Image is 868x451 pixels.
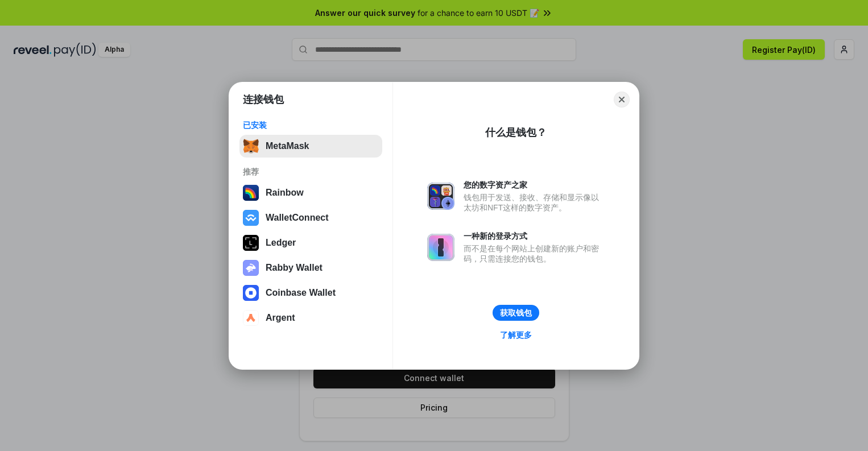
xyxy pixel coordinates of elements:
button: Close [614,92,630,107]
div: WalletConnect [266,213,329,223]
img: svg+xml,%3Csvg%20fill%3D%22none%22%20height%3D%2233%22%20viewBox%3D%220%200%2035%2033%22%20width%... [243,138,259,154]
button: MetaMask [239,135,382,158]
img: svg+xml,%3Csvg%20width%3D%2228%22%20height%3D%2228%22%20viewBox%3D%220%200%2028%2028%22%20fill%3D... [243,210,259,226]
div: 一种新的登录方式 [464,231,605,241]
div: 已安装 [243,120,379,130]
img: svg+xml,%3Csvg%20xmlns%3D%22http%3A%2F%2Fwww.w3.org%2F2000%2Fsvg%22%20fill%3D%22none%22%20viewBox... [243,260,259,276]
button: Coinbase Wallet [239,282,382,304]
div: 钱包用于发送、接收、存储和显示像以太坊和NFT这样的数字资产。 [464,192,605,213]
div: 了解更多 [500,330,532,340]
div: MetaMask [266,141,309,151]
button: Rabby Wallet [239,256,382,279]
button: Rainbow [239,181,382,204]
img: svg+xml,%3Csvg%20width%3D%22120%22%20height%3D%22120%22%20viewBox%3D%220%200%20120%20120%22%20fil... [243,185,259,201]
div: Rainbow [266,188,304,198]
div: Argent [266,313,295,323]
div: Rabby Wallet [266,263,323,273]
button: Ledger [239,231,382,254]
button: Argent [239,307,382,329]
div: Coinbase Wallet [266,288,336,298]
h1: 连接钱包 [243,93,284,106]
a: 了解更多 [493,328,539,342]
img: svg+xml,%3Csvg%20xmlns%3D%22http%3A%2F%2Fwww.w3.org%2F2000%2Fsvg%22%20fill%3D%22none%22%20viewBox... [427,234,454,261]
button: 获取钱包 [493,305,539,321]
img: svg+xml,%3Csvg%20xmlns%3D%22http%3A%2F%2Fwww.w3.org%2F2000%2Fsvg%22%20fill%3D%22none%22%20viewBox... [427,183,454,210]
div: Ledger [266,238,296,248]
div: 什么是钱包？ [485,126,547,139]
div: 推荐 [243,167,379,177]
img: svg+xml,%3Csvg%20width%3D%2228%22%20height%3D%2228%22%20viewBox%3D%220%200%2028%2028%22%20fill%3D... [243,310,259,326]
div: 获取钱包 [500,308,532,318]
img: svg+xml,%3Csvg%20xmlns%3D%22http%3A%2F%2Fwww.w3.org%2F2000%2Fsvg%22%20width%3D%2228%22%20height%3... [243,235,259,251]
button: WalletConnect [239,206,382,229]
div: 您的数字资产之家 [464,180,605,190]
div: 而不是在每个网站上创建新的账户和密码，只需连接您的钱包。 [464,243,605,264]
img: svg+xml,%3Csvg%20width%3D%2228%22%20height%3D%2228%22%20viewBox%3D%220%200%2028%2028%22%20fill%3D... [243,285,259,301]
